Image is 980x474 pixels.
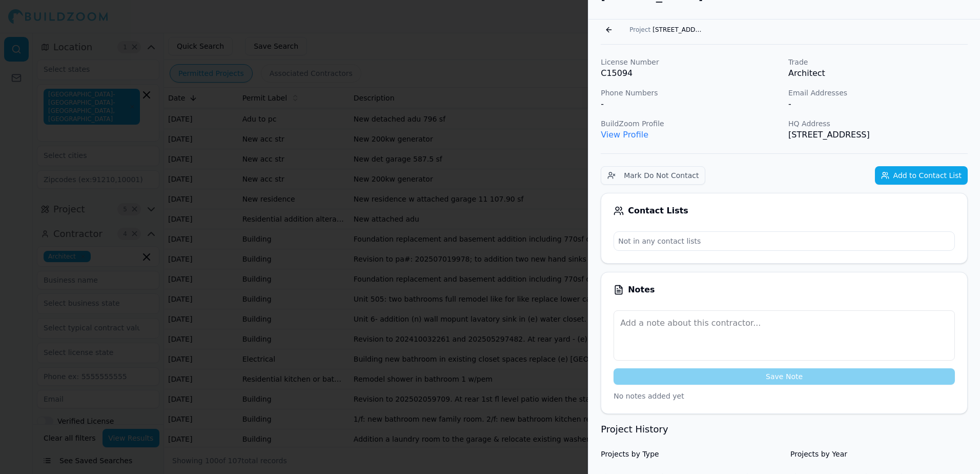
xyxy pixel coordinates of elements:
[614,285,955,295] div: Notes
[601,422,968,437] h3: Project History
[601,67,780,80] p: C15094
[601,130,648,140] a: View Profile
[788,67,968,80] p: Architect
[629,26,650,34] span: Project
[601,98,780,110] div: -
[790,449,968,459] h4: Projects by Year
[788,57,968,67] p: Trade
[601,166,705,185] button: Mark Do Not Contact
[788,118,968,129] p: HQ Address
[788,98,968,110] div: -
[614,206,955,216] div: Contact Lists
[614,391,955,401] p: No notes added yet
[652,26,704,34] span: [STREET_ADDRESS]
[601,57,780,67] p: License Number
[614,232,954,250] p: Not in any contact lists
[601,88,780,98] p: Phone Numbers
[601,118,780,129] p: BuildZoom Profile
[623,23,710,37] button: Project[STREET_ADDRESS]
[788,88,968,98] p: Email Addresses
[875,166,968,185] button: Add to Contact List
[788,129,968,141] p: [STREET_ADDRESS]
[601,449,778,459] h4: Projects by Type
